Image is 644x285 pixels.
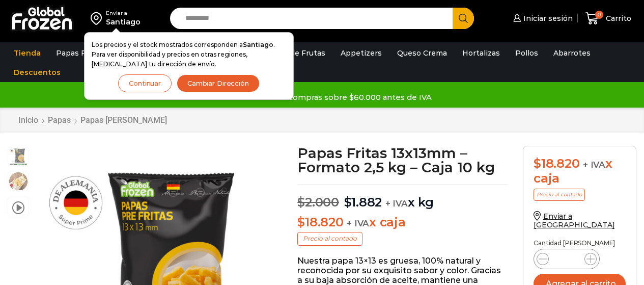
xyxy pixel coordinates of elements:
a: Descuentos [9,63,66,82]
span: $ [534,156,541,171]
span: + IVA [583,160,605,170]
p: Los precios y el stock mostrados corresponden a . Para ver disponibilidad y precios en otras regi... [92,40,286,69]
span: 13×13 [8,171,29,192]
span: 13-x-13-2kg [8,146,29,167]
a: Queso Crema [392,43,452,63]
a: Enviar a [GEOGRAPHIC_DATA] [534,212,615,229]
span: $ [297,215,305,229]
a: Papas [47,115,71,125]
a: Papas Fritas [51,43,107,63]
a: Tienda [9,43,46,63]
button: Cambiar Dirección [177,74,260,92]
a: Pollos [510,43,543,63]
span: Iniciar sesión [521,13,573,23]
span: $ [344,195,352,210]
a: Iniciar sesión [511,8,573,29]
p: Cantidad [PERSON_NAME] [534,240,626,247]
a: Pulpa de Frutas [262,43,330,63]
button: Search button [453,8,474,29]
span: + IVA [385,198,408,209]
a: 0 Carrito [583,7,634,31]
p: x caja [297,215,508,230]
bdi: 1.882 [344,195,382,210]
a: Appetizers [335,43,387,63]
p: Precio al contado [297,232,362,245]
input: Product quantity [557,252,576,266]
a: Abarrotes [548,43,596,63]
bdi: 2.000 [297,195,339,210]
h1: Papas Fritas 13x13mm – Formato 2,5 kg – Caja 10 kg [297,146,508,174]
span: + IVA [347,218,369,228]
span: $ [297,195,305,210]
button: Continuar [118,74,172,92]
strong: Santiago [243,41,273,48]
span: 0 [595,11,603,19]
div: Santiago [106,17,141,27]
nav: Breadcrumb [18,115,167,125]
div: x caja [534,157,626,186]
p: x kg [297,185,508,210]
p: Precio al contado [534,189,585,201]
a: Hortalizas [457,43,505,63]
bdi: 18.820 [534,156,579,171]
a: Inicio [18,115,39,125]
a: Papas [PERSON_NAME] [80,115,167,125]
img: address-field-icon.svg [91,10,106,27]
div: Enviar a [106,10,141,17]
bdi: 18.820 [297,215,343,229]
span: Carrito [603,13,631,23]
